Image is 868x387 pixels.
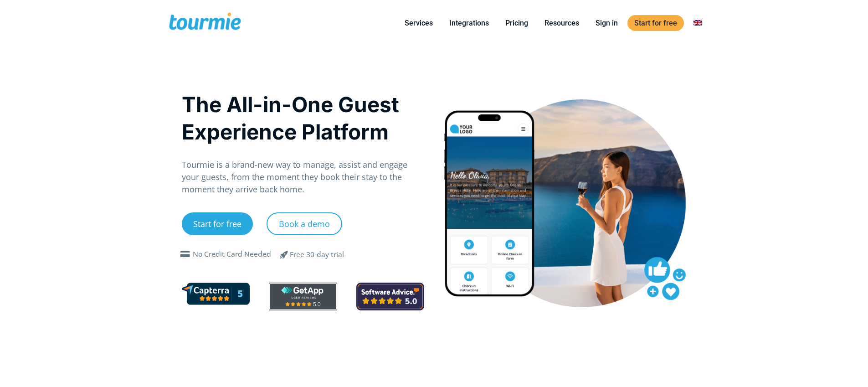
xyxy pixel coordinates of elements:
[627,15,684,31] a: Start for free
[498,17,535,29] a: Pricing
[589,17,625,29] a: Sign in
[178,251,193,258] span: 
[273,249,295,260] span: 
[193,249,271,260] div: No Credit Card Needed
[442,17,496,29] a: Integrations
[182,212,253,235] a: Start for free
[182,159,425,196] p: Tourmie is a brand-new way to manage, assist and engage your guests, from the moment they book th...
[538,17,586,29] a: Resources
[267,212,342,235] a: Book a demo
[398,17,440,29] a: Services
[290,249,344,260] div: Free 30-day trial
[182,91,425,145] h1: The All-in-One Guest Experience Platform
